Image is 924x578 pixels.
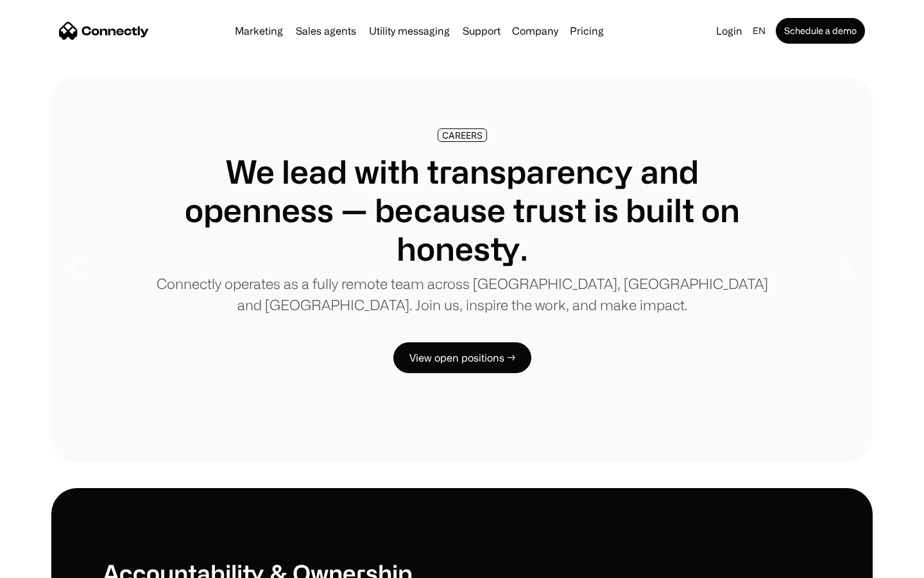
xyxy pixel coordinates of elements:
a: View open positions → [393,342,531,373]
a: Support [458,26,506,36]
ul: Language list [26,556,77,574]
a: Pricing [565,26,609,36]
a: Sales agents [291,26,361,36]
p: Connectly operates as a fully remote team across [GEOGRAPHIC_DATA], [GEOGRAPHIC_DATA] and [GEOGRA... [154,273,770,315]
aside: Language selected: English [13,554,77,574]
div: Company [512,22,558,40]
div: CAREERS [442,130,483,140]
a: Utility messaging [364,26,455,36]
a: Schedule a demo [776,18,865,44]
div: en [753,22,766,40]
a: Login [711,22,748,40]
h1: We lead with transparency and openness — because trust is built on honesty. [154,152,770,268]
a: Marketing [230,26,288,36]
